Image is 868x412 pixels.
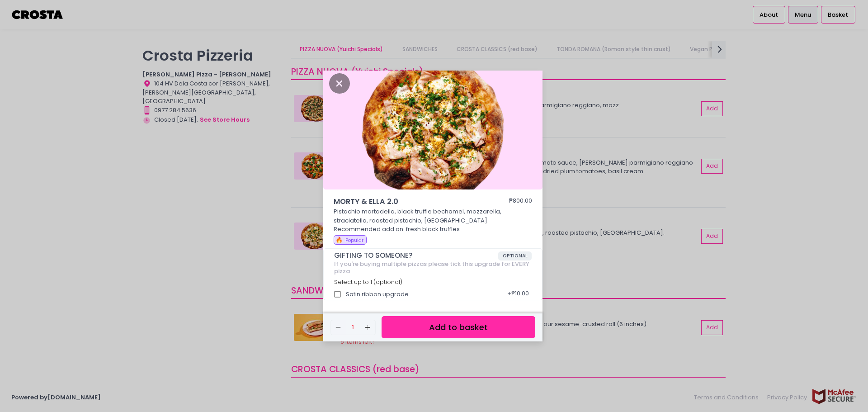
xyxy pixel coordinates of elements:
[334,251,498,260] span: GIFTING TO SOMEONE?
[504,286,532,303] div: + ₱10.00
[345,237,363,244] span: Popular
[509,196,532,207] div: ₱800.00
[334,278,402,286] span: Select up to 1 (optional)
[334,196,483,207] span: MORTY & ELLA 2.0
[334,260,532,275] div: If you're buying multiple pizzas please tick this upgrade for EVERY pizza
[335,236,343,244] span: 🔥
[498,251,532,260] span: OPTIONAL
[329,78,350,87] button: Close
[334,207,533,234] p: Pistachio mortadella, black truffle bechamel, mozzarella, straciatella, roasted pistachio, [GEOGR...
[382,316,535,338] button: Add to basket
[323,66,542,189] img: MORTY & ELLA 2.0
